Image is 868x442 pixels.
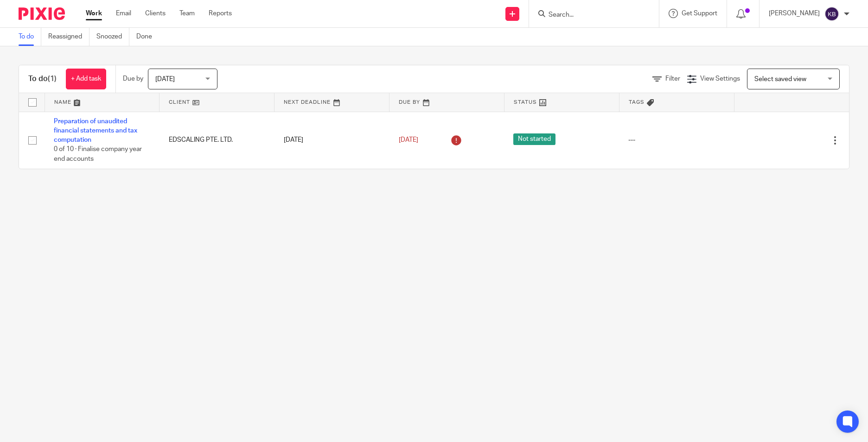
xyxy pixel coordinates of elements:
[548,11,631,19] input: Search
[628,135,725,145] div: ---
[682,10,717,17] span: Get Support
[96,28,129,46] a: Snoozed
[48,28,89,46] a: Reassigned
[665,76,680,82] span: Filter
[274,112,389,169] td: [DATE]
[824,6,839,21] img: svg%3E
[116,9,131,18] a: Email
[179,9,195,18] a: Team
[629,100,645,105] span: Tags
[769,9,820,18] p: [PERSON_NAME]
[513,133,555,145] span: Not started
[209,9,232,18] a: Reports
[136,28,159,46] a: Done
[54,146,142,163] span: 0 of 10 · Finalise company year end accounts
[700,76,740,82] span: View Settings
[19,28,41,46] a: To do
[66,69,106,89] a: + Add task
[19,7,65,20] img: Pixie
[86,9,102,18] a: Work
[754,76,806,82] span: Select saved view
[155,76,175,82] span: [DATE]
[123,74,143,83] p: Due by
[28,74,57,84] h1: To do
[160,112,274,169] td: EDSCALING PTE. LTD.
[145,9,166,18] a: Clients
[399,137,418,143] span: [DATE]
[48,75,57,82] span: (1)
[54,118,137,144] a: Preparation of unaudited financial statements and tax computation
